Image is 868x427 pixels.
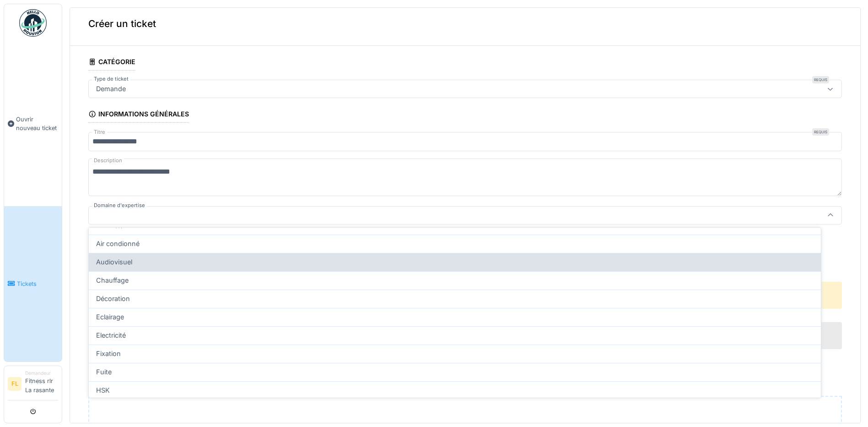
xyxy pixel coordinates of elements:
[812,128,829,136] div: Requis
[96,312,124,322] span: Eclairage
[96,275,129,285] span: Chauffage
[88,107,189,123] div: Informations générales
[8,377,22,391] li: FL
[88,55,135,71] div: Catégorie
[96,385,110,395] span: HSK
[92,75,130,83] label: Type de ticket
[92,128,107,136] label: Titre
[16,115,58,132] span: Ouvrir nouveau ticket
[4,206,62,361] a: Tickets
[96,239,140,249] span: Air condionné
[812,76,829,83] div: Requis
[96,330,126,340] span: Electricité
[70,2,860,46] div: Créer un ticket
[17,279,58,288] span: Tickets
[96,367,112,377] span: Fuite
[96,257,132,267] span: Audiovisuel
[4,42,62,206] a: Ouvrir nouveau ticket
[92,202,147,209] label: Domaine d'expertise
[25,370,58,398] li: Fitness rlr La rasante
[96,294,130,304] span: Décoration
[19,9,47,37] img: Badge_color-CXgf-gQk.svg
[25,370,58,377] div: Demandeur
[92,84,129,94] div: Demande
[96,349,121,359] span: Fixation
[92,155,124,166] label: Description
[8,370,58,400] a: FL DemandeurFitness rlr La rasante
